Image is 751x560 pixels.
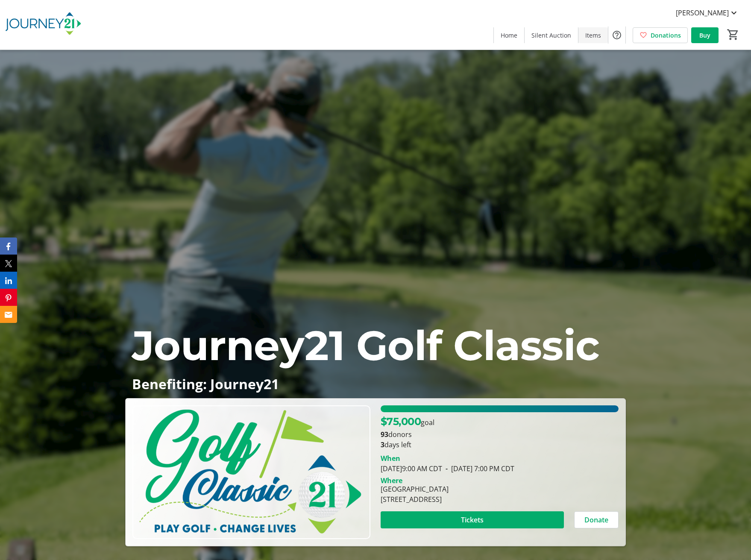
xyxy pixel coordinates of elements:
[381,464,442,473] span: [DATE] 9:00 AM CDT
[132,376,619,391] p: Benefiting: Journey21
[381,494,449,504] div: [STREET_ADDRESS]
[585,31,601,40] span: Items
[381,440,619,450] p: days left
[494,27,524,43] a: Home
[381,477,402,484] div: Where
[501,31,517,40] span: Home
[132,320,600,370] span: Journey21 Golf Classic
[676,8,729,18] span: [PERSON_NAME]
[574,511,619,528] button: Donate
[651,31,681,40] span: Donations
[633,27,688,43] a: Donations
[381,405,619,412] div: 100% of fundraising goal reached
[691,27,719,43] a: Buy
[578,27,608,43] a: Items
[525,27,578,43] a: Silent Auction
[381,415,421,428] span: $75,000
[381,484,449,494] div: [GEOGRAPHIC_DATA]
[442,464,451,473] span: -
[461,515,484,525] span: Tickets
[608,26,625,44] button: Help
[669,6,746,20] button: [PERSON_NAME]
[381,430,388,439] b: 93
[381,429,619,440] p: donors
[132,405,370,539] img: Campaign CTA Media Photo
[381,440,384,449] span: 3
[725,27,741,42] button: Cart
[442,464,514,473] span: [DATE] 7:00 PM CDT
[699,31,710,40] span: Buy
[381,511,564,528] button: Tickets
[584,515,608,525] span: Donate
[381,453,400,463] div: When
[5,3,81,46] img: Journey21's Logo
[381,414,435,429] p: goal
[531,31,571,40] span: Silent Auction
